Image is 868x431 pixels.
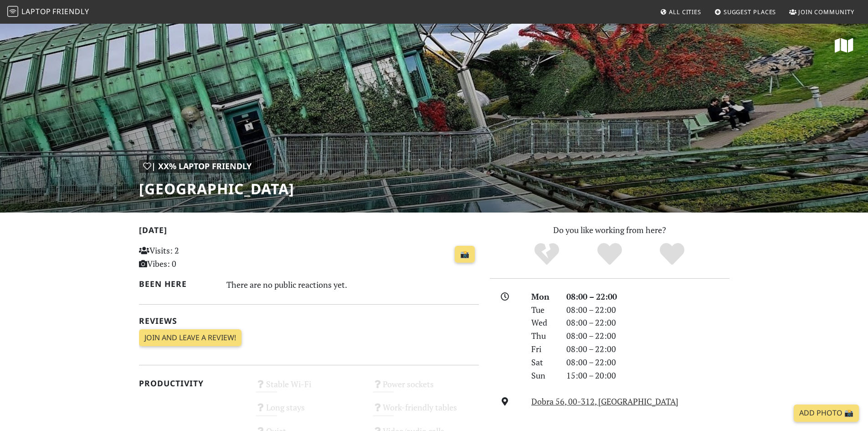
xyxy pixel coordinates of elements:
[455,246,475,263] a: 📸
[139,160,256,173] div: | XX% Laptop Friendly
[367,400,484,423] div: Work-friendly tables
[139,379,245,388] h2: Productivity
[531,396,678,407] a: Dobra 56, 00-312, [GEOGRAPHIC_DATA]
[561,290,735,303] div: 08:00 – 22:00
[139,180,294,197] h1: [GEOGRAPHIC_DATA]
[561,329,735,343] div: 08:00 – 22:00
[561,369,735,382] div: 15:00 – 20:00
[526,329,560,343] div: Thu
[367,377,484,400] div: Power sockets
[561,303,735,317] div: 08:00 – 22:00
[139,329,241,347] a: Join and leave a review!
[641,242,704,267] div: Definitely!
[139,316,479,326] h2: Reviews
[526,290,560,303] div: Mon
[21,6,51,16] span: Laptop
[139,244,245,270] p: Visits: 2 Vibes: 0
[7,6,18,17] img: LaptopFriendly
[526,343,560,356] div: Fri
[786,4,858,20] a: Join Community
[526,356,560,369] div: Sat
[656,4,705,20] a: All Cities
[578,242,641,267] div: Yes
[226,277,479,292] div: There are no public reactions yet.
[139,279,216,289] h2: Been here
[7,4,89,20] a: LaptopFriendly LaptopFriendly
[250,400,367,423] div: Long stays
[561,343,735,356] div: 08:00 – 22:00
[711,4,780,20] a: Suggest Places
[526,369,560,382] div: Sun
[490,223,729,237] p: Do you like working from here?
[515,242,578,267] div: No
[794,405,859,422] a: Add Photo 📸
[250,377,367,400] div: Stable Wi-Fi
[798,8,854,16] span: Join Community
[561,356,735,369] div: 08:00 – 22:00
[669,8,701,16] span: All Cities
[561,316,735,329] div: 08:00 – 22:00
[724,8,776,16] span: Suggest Places
[52,6,89,16] span: Friendly
[526,303,560,317] div: Tue
[526,316,560,329] div: Wed
[139,225,479,239] h2: [DATE]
